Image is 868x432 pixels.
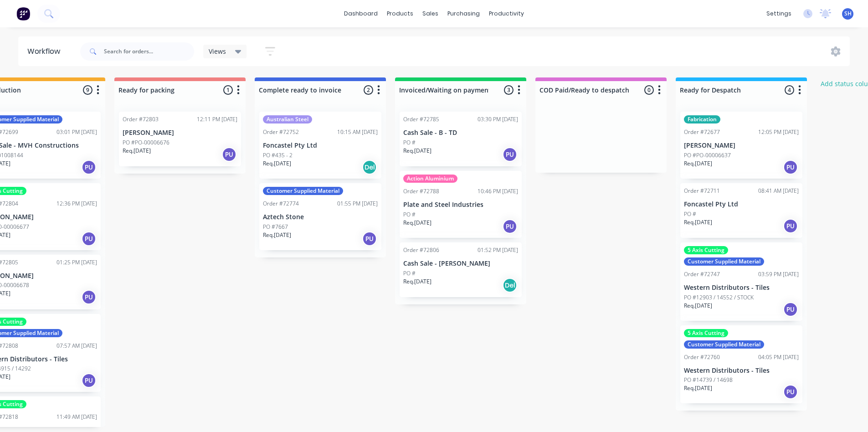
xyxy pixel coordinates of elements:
div: Order #72785 [403,115,439,123]
p: Aztech Stone [263,213,378,221]
div: PU [82,373,96,388]
div: 01:55 PM [DATE] [337,200,378,208]
div: productivity [484,7,529,21]
img: Factory [16,7,30,21]
div: Order #72806 [403,246,439,254]
div: Customer Supplied Material [684,257,764,266]
div: 10:46 PM [DATE] [478,187,518,195]
div: 04:05 PM [DATE] [758,353,799,361]
p: Plate and Steel Industries [403,201,518,209]
div: Action AluminiumOrder #7278810:46 PM [DATE]Plate and Steel IndustriesPO #Req.[DATE]PU [400,171,522,238]
div: Order #72774 [263,200,299,208]
div: PU [82,160,96,175]
div: Order #7280601:52 PM [DATE]Cash Sale - [PERSON_NAME]PO #Req.[DATE]Del [400,242,522,297]
div: PU [503,147,517,162]
p: Western Distributors - Tiles [684,284,799,292]
div: PU [783,160,798,175]
div: Order #72760 [684,353,720,361]
div: Workflow [27,46,65,57]
div: 01:52 PM [DATE] [478,246,518,254]
div: PU [783,385,798,399]
div: Fabrication [684,115,720,123]
p: Req. [DATE] [123,147,151,155]
div: PU [82,231,96,246]
div: 03:59 PM [DATE] [758,270,799,278]
p: Req. [DATE] [684,159,712,168]
div: 5 Axis CuttingCustomer Supplied MaterialOrder #7274703:59 PM [DATE]Western Distributors - TilesPO... [680,242,802,321]
div: FabricationOrder #7267712:05 PM [DATE][PERSON_NAME]PO #PO-00006637Req.[DATE]PU [680,112,802,179]
p: PO # [403,269,416,278]
div: PU [783,302,798,317]
div: Del [362,160,377,175]
div: Order #72677 [684,128,720,136]
div: Order #7280312:11 PM [DATE][PERSON_NAME]PO #PO-00006676Req.[DATE]PU [119,112,241,166]
div: Order #72803 [123,115,159,123]
p: PO #435 - 2 [263,151,293,159]
div: Order #72747 [684,270,720,278]
div: Order #72711 [684,187,720,195]
div: 01:25 PM [DATE] [56,258,97,267]
div: Australian Steel [263,115,312,123]
div: purchasing [443,7,484,21]
div: Customer Supplied MaterialOrder #7277401:55 PM [DATE]Aztech StonePO #7667Req.[DATE]PU [259,183,381,250]
div: PU [783,219,798,233]
p: PO #PO-00006676 [123,139,169,147]
span: SH [844,10,852,18]
div: 5 Axis CuttingCustomer Supplied MaterialOrder #7276004:05 PM [DATE]Western Distributors - TilesPO... [680,325,802,404]
div: 03:01 PM [DATE] [56,128,97,136]
p: Cash Sale - B - TD [403,129,518,137]
div: Action Aluminium [403,175,457,183]
div: products [382,7,418,21]
div: 12:36 PM [DATE] [56,200,97,208]
p: [PERSON_NAME] [684,142,799,149]
div: 12:05 PM [DATE] [758,128,799,136]
p: Foncastel Pty Ltd [263,142,378,149]
p: PO #12903 / 14552 / STOCK [684,293,754,302]
div: Australian SteelOrder #7275210:15 AM [DATE]Foncastel Pty LtdPO #435 - 2Req.[DATE]Del [259,112,381,179]
p: Req. [DATE] [684,384,712,392]
p: Req. [DATE] [403,219,431,227]
p: Western Distributors - Tiles [684,367,799,375]
div: 07:57 AM [DATE] [56,342,97,350]
input: Search for orders... [104,42,194,61]
p: PO # [403,211,416,219]
p: Req. [DATE] [263,159,291,168]
div: Customer Supplied Material [684,340,764,349]
p: PO #PO-00006637 [684,151,731,159]
div: 08:41 AM [DATE] [758,187,799,195]
p: PO # [684,210,696,218]
div: 03:30 PM [DATE] [478,115,518,123]
div: 5 Axis Cutting [684,329,728,337]
p: Foncastel Pty Ltd [684,201,799,208]
div: 10:15 AM [DATE] [337,128,378,136]
div: Order #7278503:30 PM [DATE]Cash Sale - B - TDPO #Req.[DATE]PU [400,112,522,166]
p: PO # [403,139,416,147]
p: Req. [DATE] [684,302,712,310]
div: PU [362,231,377,246]
p: Cash Sale - [PERSON_NAME] [403,260,518,267]
div: Del [503,278,517,293]
div: 5 Axis Cutting [684,246,728,254]
div: Order #7271108:41 AM [DATE]Foncastel Pty LtdPO #Req.[DATE]PU [680,183,802,238]
p: Req. [DATE] [263,231,291,239]
p: [PERSON_NAME] [123,129,237,137]
p: Req. [DATE] [684,218,712,226]
p: PO #7667 [263,223,288,231]
div: Order #72788 [403,187,439,195]
div: Customer Supplied Material [263,187,343,195]
p: Req. [DATE] [403,278,431,286]
span: Views [209,46,226,56]
div: settings [762,7,796,21]
div: Order #72752 [263,128,299,136]
div: 12:11 PM [DATE] [197,115,237,123]
div: sales [418,7,443,21]
p: Req. [DATE] [403,147,431,155]
a: dashboard [339,7,382,21]
div: PU [503,219,517,234]
div: PU [222,147,236,162]
p: PO #14739 / 14698 [684,376,733,384]
div: 11:49 AM [DATE] [56,413,97,421]
div: PU [82,290,96,304]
